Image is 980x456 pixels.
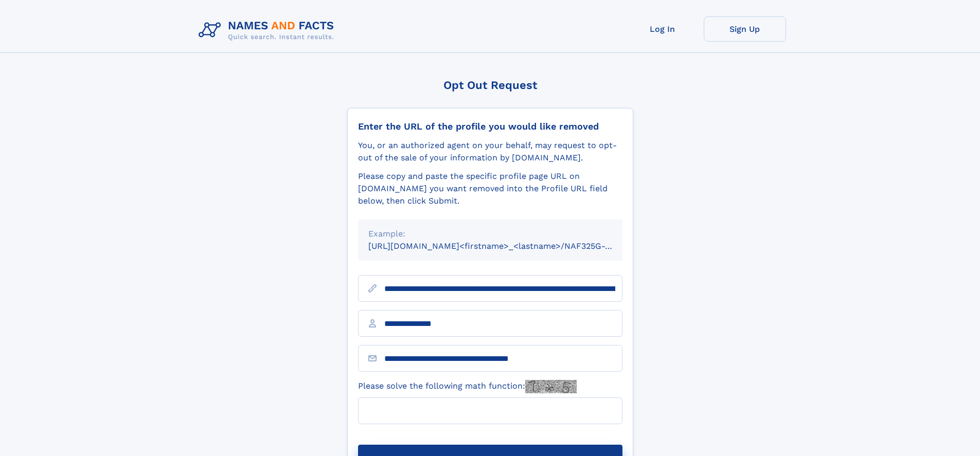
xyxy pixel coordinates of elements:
[368,241,642,251] small: [URL][DOMAIN_NAME]<firstname>_<lastname>/NAF325G-xxxxxxxx
[358,380,577,393] label: Please solve the following math function:
[368,228,612,240] div: Example:
[358,170,622,207] div: Please copy and paste the specific profile page URL on [DOMAIN_NAME] you want removed into the Pr...
[621,16,704,42] a: Log In
[358,121,622,132] div: Enter the URL of the profile you would like removed
[358,139,622,164] div: You, or an authorized agent on your behalf, may request to opt-out of the sale of your informatio...
[194,16,343,44] img: Logo Names and Facts
[347,79,633,92] div: Opt Out Request
[704,16,786,42] a: Sign Up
